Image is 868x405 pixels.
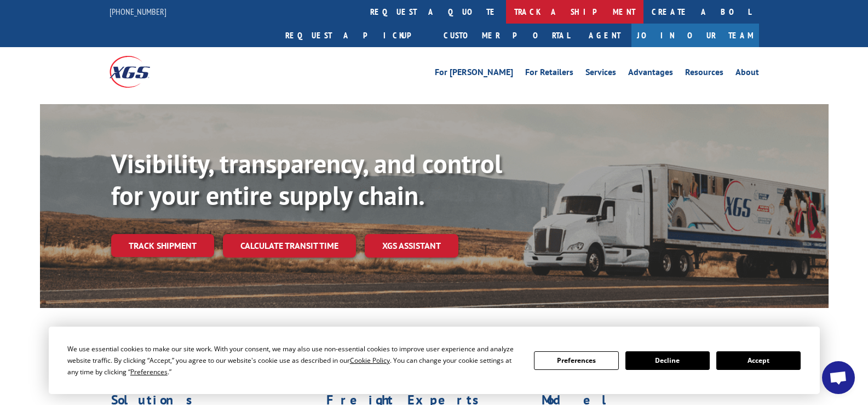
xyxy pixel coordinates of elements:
a: Advantages [628,68,673,80]
a: For [PERSON_NAME] [435,68,513,80]
button: Preferences [534,351,618,370]
b: Visibility, transparency, and control for your entire supply chain. [111,146,502,212]
a: [PHONE_NUMBER] [110,6,166,17]
a: Join Our Team [631,24,759,47]
a: For Retailers [525,68,573,80]
a: Services [585,68,616,80]
a: Calculate transit time [223,234,356,258]
a: Customer Portal [435,24,578,47]
div: We use essential cookies to make our site work. With your consent, we may also use non-essential ... [67,343,521,378]
a: XGS ASSISTANT [365,234,458,258]
button: Decline [625,351,710,370]
a: Track shipment [111,234,214,257]
a: Agent [578,24,631,47]
div: Cookie Consent Prompt [49,327,820,394]
button: Accept [716,351,801,370]
a: Open chat [822,361,855,394]
span: Cookie Policy [350,356,390,365]
a: About [735,68,759,80]
a: Resources [685,68,723,80]
span: Preferences [130,367,168,377]
a: Request a pickup [277,24,435,47]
